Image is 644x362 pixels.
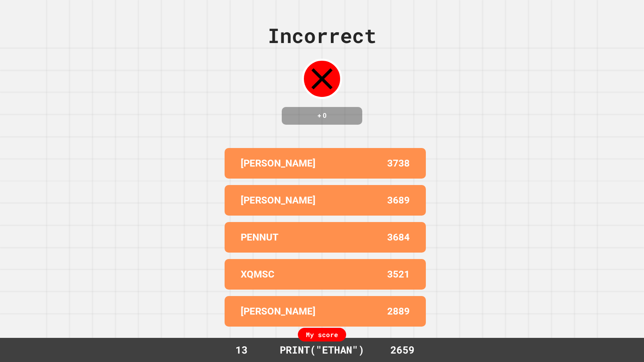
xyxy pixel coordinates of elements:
p: [PERSON_NAME] [241,304,316,319]
p: 3738 [387,156,410,171]
p: [PERSON_NAME] [241,156,316,171]
div: 13 [211,342,272,358]
p: 3689 [387,193,410,208]
div: Incorrect [268,21,376,51]
h4: + 0 [290,111,354,121]
p: 3684 [387,230,410,245]
p: XQMSC [241,267,275,282]
p: 3521 [387,267,410,282]
p: 2889 [387,304,410,319]
div: 2659 [372,342,433,358]
p: [PERSON_NAME] [241,193,316,208]
div: My score [298,328,346,341]
p: PENNUT [241,230,279,245]
div: PRINT("ETHAN") [272,342,372,358]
